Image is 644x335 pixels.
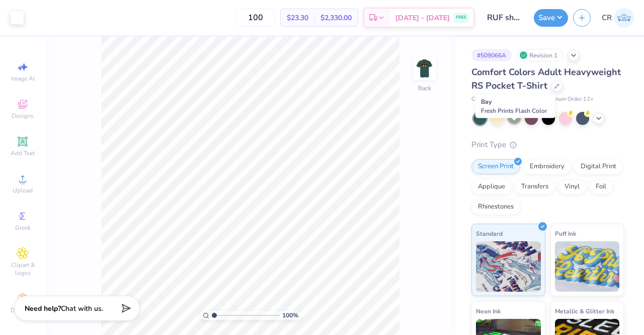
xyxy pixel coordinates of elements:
span: Clipart & logos [5,261,40,277]
span: Greek [15,224,31,232]
span: [DATE] - [DATE] [395,13,450,23]
div: # 509066A [471,49,512,61]
div: Foil [589,179,613,194]
div: Back [418,84,431,93]
div: Print Type [471,139,624,151]
span: Image AI [11,75,35,83]
div: Screen Print [471,159,520,174]
strong: Need help? [25,304,61,313]
input: Untitled Design [479,8,529,28]
span: $23.30 [287,13,308,23]
span: Puff Ink [555,228,576,239]
span: Chat with us. [61,304,103,313]
span: Comfort Colors [471,95,509,104]
input: – – [236,9,275,27]
button: Save [534,9,568,27]
span: Neon Ink [476,306,501,316]
span: $2,330.00 [320,13,352,23]
span: Decorate [11,306,35,314]
span: Add Text [11,149,35,157]
span: Comfort Colors Adult Heavyweight RS Pocket T-Shirt [471,66,621,92]
a: CR [602,8,634,28]
span: CR [602,12,612,24]
span: Standard [476,228,503,239]
div: Vinyl [558,179,586,194]
img: Conner Roberts [614,8,634,28]
div: Revision 1 [517,49,563,61]
div: Digital Print [574,159,623,174]
div: Embroidery [523,159,571,174]
div: Applique [471,179,512,194]
span: Minimum Order: 12 + [543,95,594,104]
div: Transfers [515,179,555,194]
span: Metallic & Glitter Ink [555,306,614,316]
span: FREE [456,14,466,21]
img: Back [415,58,435,79]
img: Puff Ink [555,241,620,292]
img: Standard [476,241,541,292]
span: Designs [12,112,34,120]
div: Rhinestones [471,199,520,215]
span: Upload [13,186,33,194]
div: Bay [475,95,555,118]
span: 100 % [282,311,298,320]
span: Fresh Prints Flash Color [481,107,547,115]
